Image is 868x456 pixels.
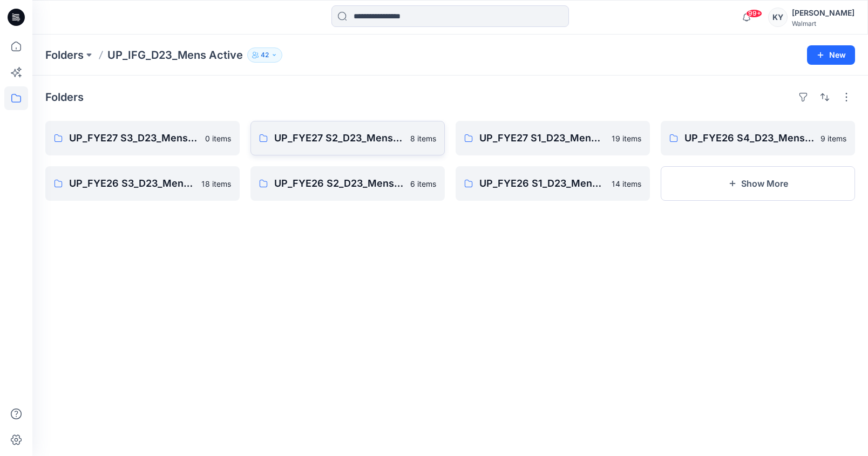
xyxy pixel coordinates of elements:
[45,91,84,104] h4: Folders
[792,19,855,28] div: Walmart
[205,133,231,144] p: 0 items
[807,45,855,65] button: New
[661,121,855,155] a: UP_FYE26 S4_D23_Mens Active - IFG9 items
[250,166,445,201] a: UP_FYE26 S2_D23_Mens Active - IFG6 items
[479,176,605,191] p: UP_FYE26 S1_D23_Mens Active - IFG
[684,131,814,146] p: UP_FYE26 S4_D23_Mens Active - IFG
[456,121,650,155] a: UP_FYE27 S1_D23_Mens Active - IFG19 items
[456,166,650,201] a: UP_FYE26 S1_D23_Mens Active - IFG14 items
[410,178,436,189] p: 6 items
[45,166,240,201] a: UP_FYE26 S3_D23_Mens Active - IFG18 items
[201,178,231,189] p: 18 items
[612,178,641,189] p: 14 items
[746,9,762,18] span: 99+
[45,47,84,63] a: Folders
[69,176,195,191] p: UP_FYE26 S3_D23_Mens Active - IFG
[261,49,269,61] p: 42
[820,133,846,144] p: 9 items
[250,121,445,155] a: UP_FYE27 S2_D23_Mens Active - IFG8 items
[274,176,404,191] p: UP_FYE26 S2_D23_Mens Active - IFG
[612,133,641,144] p: 19 items
[69,131,199,146] p: UP_FYE27 S3_D23_Mens Active - IFG
[45,121,240,155] a: UP_FYE27 S3_D23_Mens Active - IFG0 items
[247,47,282,63] button: 42
[479,131,605,146] p: UP_FYE27 S1_D23_Mens Active - IFG
[410,133,436,144] p: 8 items
[107,47,243,63] p: UP_IFG_D23_Mens Active
[274,131,404,146] p: UP_FYE27 S2_D23_Mens Active - IFG
[792,6,855,19] div: [PERSON_NAME]
[661,166,855,201] button: Show More
[768,8,788,27] div: KY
